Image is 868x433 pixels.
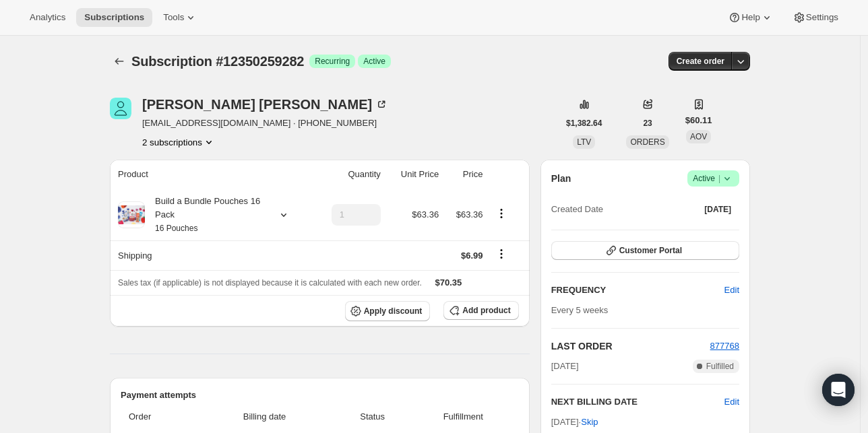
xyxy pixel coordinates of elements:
h2: FREQUENCY [551,284,724,297]
th: Order [121,402,196,432]
button: Customer Portal [551,241,739,260]
span: Tools [163,12,184,23]
span: Settings [806,12,838,23]
button: Edit [716,279,747,301]
div: [PERSON_NAME] [PERSON_NAME] [142,98,388,111]
span: Status [338,410,408,424]
span: | [718,173,720,184]
button: Apply discount [345,301,431,321]
button: Add product [443,301,518,320]
span: Billing date [200,410,330,424]
button: 23 [635,114,660,133]
button: Subscriptions [76,8,152,27]
button: Product actions [491,206,512,221]
h2: Plan [551,172,571,185]
span: Apply discount [364,306,423,317]
span: Subscriptions [84,12,144,23]
span: Analytics [30,12,65,23]
span: Hannah Kim [110,98,131,119]
span: [DATE] [704,204,731,215]
span: [DATE] · [551,417,598,427]
span: $63.36 [456,209,483,220]
span: Add product [462,305,510,316]
th: Quantity [313,160,385,189]
span: Edit [724,284,739,297]
span: [EMAIL_ADDRESS][DOMAIN_NAME] · [PHONE_NUMBER] [142,116,388,130]
span: Every 5 weeks [551,305,609,315]
span: Fulfilled [706,361,734,372]
span: $60.11 [685,114,712,127]
button: Settings [784,8,846,27]
span: Subscription #12350259282 [131,54,304,69]
span: ORDERS [630,137,664,147]
span: Created Date [551,203,603,216]
span: 23 [643,118,652,129]
h2: LAST ORDER [551,339,710,353]
div: Open Intercom Messenger [822,374,855,406]
th: Price [443,160,487,189]
span: Recurring [315,56,350,67]
h2: NEXT BILLING DATE [551,395,724,409]
small: 16 Pouches [155,224,197,233]
span: Skip [581,415,598,429]
span: Customer Portal [619,245,682,256]
span: Active [693,172,734,185]
span: Fulfillment [416,410,511,424]
button: Shipping actions [491,246,512,261]
a: 877768 [710,341,739,351]
span: Active [363,56,385,67]
th: Unit Price [385,160,443,189]
button: Help [720,8,781,27]
span: $1,382.64 [566,118,602,129]
button: Analytics [22,8,73,27]
span: LTV [577,137,591,147]
span: [DATE] [551,360,579,373]
button: Subscriptions [110,52,129,71]
span: $70.35 [435,277,462,288]
span: AOV [690,132,707,141]
span: Sales tax (if applicable) is not displayed because it is calculated with each new order. [118,278,422,288]
button: [DATE] [696,200,739,219]
button: 877768 [710,339,739,353]
button: Create order [669,52,733,71]
th: Shipping [110,240,313,270]
button: Tools [155,8,206,27]
span: $63.36 [412,209,439,220]
button: Skip [573,411,606,433]
button: Product actions [142,135,216,149]
button: Edit [724,395,739,409]
th: Product [110,160,313,189]
span: Create order [677,56,724,67]
span: $6.99 [461,251,483,261]
h2: Payment attempts [121,389,519,402]
div: Build a Bundle Pouches 16 Pack [145,195,266,235]
span: Help [741,12,759,23]
button: $1,382.64 [558,114,610,133]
